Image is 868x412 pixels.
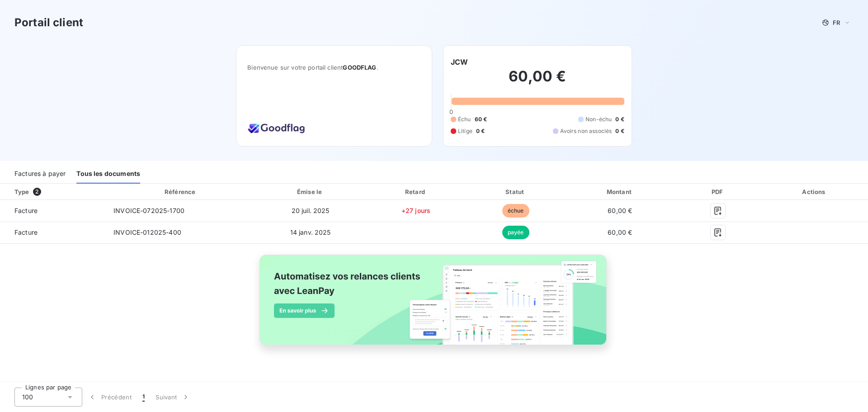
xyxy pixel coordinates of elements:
span: 20 juil. 2025 [292,207,330,214]
div: Émise le [257,187,363,196]
span: 60,00 € [608,228,632,236]
span: Avoirs non associés [560,127,612,135]
div: Type [9,187,104,196]
span: FR [833,19,840,26]
span: échue [502,204,529,218]
span: 0 € [615,115,624,123]
button: Suivant [150,388,196,407]
img: Company logo [247,119,305,135]
span: Non-échu [585,115,612,123]
span: Bienvenue sur votre portail client . [247,64,421,71]
span: Échu [458,115,471,123]
div: Retard [367,187,464,196]
span: Facture [7,228,99,237]
span: Litige [458,127,472,135]
span: payée [502,226,529,239]
div: PDF [677,187,759,196]
span: INVOICE-072025-1700 [113,207,184,214]
div: Montant [567,187,673,196]
span: Facture [7,206,99,215]
span: 1 [142,393,145,402]
span: 60 € [475,115,487,123]
h3: Portail client [14,14,83,31]
h6: JCW [451,57,468,67]
h2: 60,00 € [451,67,624,95]
button: 1 [137,388,150,407]
span: INVOICE-012025-400 [113,228,181,236]
div: Actions [763,187,866,196]
div: Statut [468,187,563,196]
span: 0 € [476,127,485,135]
button: Précédent [82,388,137,407]
div: Factures à payer [14,165,66,184]
img: banner [251,249,617,360]
span: 2 [33,188,41,196]
span: 14 janv. 2025 [290,228,331,236]
div: Référence [165,188,195,195]
span: GOODFLAG [343,64,376,71]
div: Tous les documents [76,165,140,184]
span: 100 [22,393,33,402]
span: 0 € [615,127,624,135]
span: +27 jours [401,207,430,214]
span: 0 [449,108,453,115]
span: 60,00 € [608,207,632,214]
